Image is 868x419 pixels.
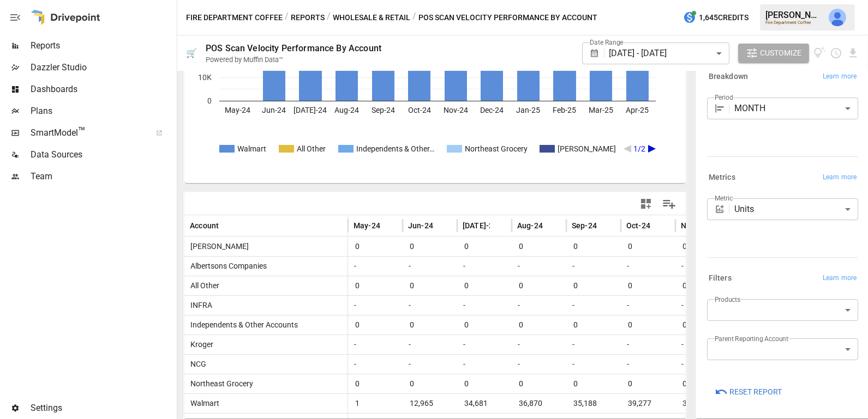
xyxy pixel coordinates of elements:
span: ™ [78,125,86,138]
label: Parent Reporting Account [715,334,788,343]
span: - [350,340,356,349]
text: Apr-25 [626,106,649,114]
span: Learn more [823,273,857,284]
span: 0 [463,374,506,393]
span: 0 [572,315,615,335]
span: - [568,340,574,349]
text: Aug-24 [334,106,359,114]
text: Oct-24 [408,106,431,114]
span: 0 [354,276,397,295]
label: Products [715,295,740,304]
text: May-24 [225,106,250,114]
span: 0 [626,374,670,393]
h6: Filters [709,272,732,284]
span: 0 [408,315,452,335]
span: 0 [517,315,561,335]
span: Oct-24 [626,220,650,231]
span: Nov-24 [681,220,707,231]
span: 39,943 [681,394,725,413]
span: 1,645 Credits [699,11,749,25]
span: 0 [626,237,670,256]
button: Sort [220,218,235,233]
button: Fire Department Coffee [186,11,283,25]
span: - [350,262,356,270]
h6: Metrics [709,172,735,184]
span: - [404,301,411,309]
button: Sort [381,218,397,233]
text: Sep-24 [372,106,395,114]
span: 0 [681,374,725,393]
button: Julie Wilton [822,2,853,33]
span: - [622,301,629,309]
text: Northeast Grocery [465,144,528,153]
div: [DATE] - [DATE] [609,42,729,64]
span: 0 [463,237,506,256]
span: - [404,360,411,368]
span: Kroger [186,340,213,349]
div: Units [734,198,858,220]
span: Settings [31,402,175,415]
span: 12,965 [408,394,452,413]
text: Nov-24 [444,106,468,114]
span: Independents & Other Accounts [186,320,298,329]
text: Feb-25 [553,106,577,114]
span: 0 [517,276,561,295]
span: Northeast Grocery [186,379,253,388]
span: - [513,340,520,349]
span: 0 [354,237,397,256]
span: Walmart [186,399,219,408]
button: Download report [847,47,859,59]
span: 0 [572,237,615,256]
text: 0 [207,96,212,105]
span: - [404,340,411,349]
text: Jun-24 [262,106,286,114]
button: Schedule report [830,47,842,59]
button: Sort [491,218,506,233]
span: INFRA [186,301,212,309]
span: - [677,262,684,270]
button: Sort [651,218,667,233]
span: 0 [681,315,725,335]
button: Manage Columns [657,192,681,216]
span: Learn more [823,172,857,183]
div: 🛒 [186,48,197,58]
span: - [568,262,574,270]
span: - [677,340,684,349]
span: Sep-24 [572,220,597,231]
div: Fire Department Coffee [765,20,822,25]
span: - [350,301,356,309]
span: 0 [626,276,670,295]
span: 35,188 [572,394,615,413]
span: Reset Report [729,385,782,399]
button: Reset Report [707,382,789,402]
span: - [568,301,574,309]
button: View documentation [813,44,826,63]
span: - [459,340,465,349]
span: Dazzler Studio [31,61,175,74]
button: Sort [598,218,613,233]
span: - [404,262,411,270]
span: Account [190,220,219,231]
span: Albertsons Companies [186,262,267,270]
text: Jan-25 [516,106,540,114]
span: Dashboards [31,83,175,96]
span: - [459,360,465,368]
span: - [622,340,629,349]
div: [PERSON_NAME] [765,10,822,20]
span: 34,681 [463,394,506,413]
span: - [513,301,520,309]
text: Mar-25 [589,106,613,114]
span: Plans [31,105,175,118]
div: MONTH [734,98,858,119]
span: 0 [681,276,725,295]
div: / [285,11,289,25]
span: 0 [626,315,670,335]
div: POS Scan Velocity Performance By Account [206,43,381,53]
span: - [459,301,465,309]
span: 39,277 [626,394,670,413]
span: 0 [463,276,506,295]
h6: Breakdown [709,71,748,83]
span: 0 [517,374,561,393]
span: 0 [463,315,506,335]
span: Aug-24 [517,220,543,231]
